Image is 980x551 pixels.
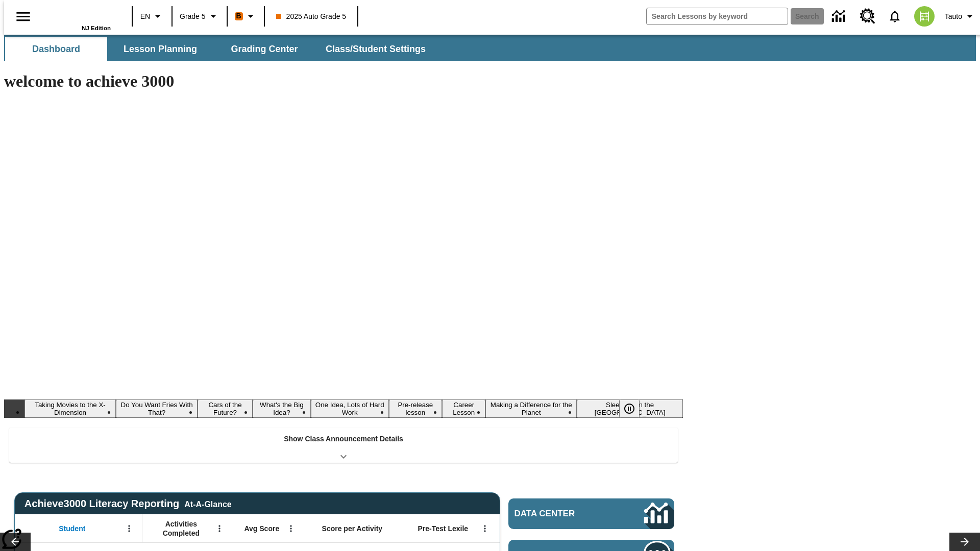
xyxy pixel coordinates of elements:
span: Avg Score [244,524,279,533]
div: Home [44,4,111,31]
span: Pre-Test Lexile [418,524,469,533]
span: Dashboard [32,43,80,55]
button: Open Menu [477,521,493,536]
a: Notifications [881,3,908,30]
span: Grade 5 [180,11,206,22]
a: Data Center [508,498,674,529]
button: Grading Center [213,37,315,61]
a: Resource Center, Will open in new tab [854,3,881,30]
span: Achieve3000 Literacy Reporting [24,498,232,510]
button: Class/Student Settings [317,37,434,61]
span: B [236,10,241,22]
button: Language: EN, Select a language [136,7,168,26]
div: SubNavbar [4,35,976,61]
button: Slide 1 Taking Movies to the X-Dimension [24,399,116,418]
button: Dashboard [5,37,107,61]
span: Score per Activity [322,524,383,533]
span: Lesson Planning [124,43,197,55]
button: Slide 5 One Idea, Lots of Hard Work [311,399,389,418]
button: Select a new avatar [908,3,941,30]
button: Lesson carousel, Next [949,533,980,551]
button: Slide 2 Do You Want Fries With That? [116,399,198,418]
span: NJ Edition [82,25,111,31]
button: Slide 4 What's the Big Idea? [253,399,311,418]
button: Pause [619,399,640,418]
input: search field [647,8,788,24]
h1: welcome to achieve 3000 [4,72,683,91]
button: Open Menu [212,521,227,536]
button: Open Menu [121,521,137,536]
div: At-A-Glance [184,498,231,509]
span: Data Center [514,509,610,519]
button: Grade: Grade 5, Select a grade [176,7,224,26]
button: Open Menu [283,521,299,536]
button: Slide 8 Making a Difference for the Planet [485,399,577,418]
span: 2025 Auto Grade 5 [276,11,347,22]
div: SubNavbar [4,37,435,61]
button: Lesson Planning [109,37,211,61]
a: Data Center [826,3,854,31]
span: Student [59,524,85,533]
a: Home [44,5,111,25]
span: Class/Student Settings [326,43,426,55]
button: Open side menu [8,2,38,32]
span: EN [140,11,150,22]
div: Show Class Announcement Details [9,428,678,463]
div: Pause [619,399,650,418]
span: Activities Completed [148,519,215,538]
button: Boost Class color is orange. Change class color [231,7,261,26]
button: Slide 6 Pre-release lesson [389,399,443,418]
span: Tauto [945,11,962,22]
img: avatar image [914,6,935,27]
button: Profile/Settings [941,7,980,26]
span: Grading Center [231,43,298,55]
button: Slide 3 Cars of the Future? [198,399,253,418]
p: Show Class Announcement Details [284,434,403,444]
button: Slide 7 Career Lesson [442,399,485,418]
button: Slide 9 Sleepless in the Animal Kingdom [577,399,683,418]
